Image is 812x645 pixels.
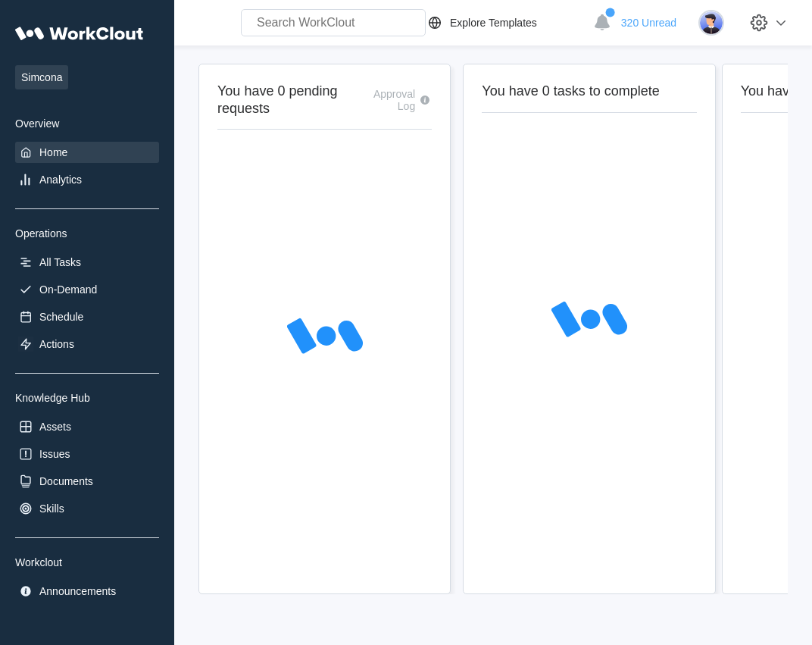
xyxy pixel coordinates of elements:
[39,283,97,296] div: On-Demand
[450,17,537,29] div: Explore Templates
[15,117,159,130] div: Overview
[15,252,159,273] a: All Tasks
[15,498,159,519] a: Skills
[15,279,159,300] a: On-Demand
[241,9,426,36] input: Search WorkClout
[39,503,64,515] div: Skills
[15,169,159,190] a: Analytics
[364,88,415,112] div: Approval Log
[39,475,93,487] div: Documents
[39,338,74,350] div: Actions
[15,306,159,327] a: Schedule
[39,256,81,268] div: All Tasks
[621,17,676,29] span: 320 Unread
[15,556,159,568] div: Workclout
[15,227,159,240] div: Operations
[39,421,71,433] div: Assets
[217,83,364,117] h2: You have 0 pending requests
[15,416,159,437] a: Assets
[426,14,586,32] a: Explore Templates
[15,443,159,465] a: Issues
[39,174,82,186] div: Analytics
[39,146,67,158] div: Home
[15,581,159,602] a: Announcements
[15,142,159,163] a: Home
[15,333,159,355] a: Actions
[15,65,68,89] span: Simcona
[39,585,116,597] div: Announcements
[698,10,724,36] img: user-5.png
[482,83,696,100] h2: You have 0 tasks to complete
[15,471,159,492] a: Documents
[39,311,83,323] div: Schedule
[15,392,159,404] div: Knowledge Hub
[39,448,70,460] div: Issues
